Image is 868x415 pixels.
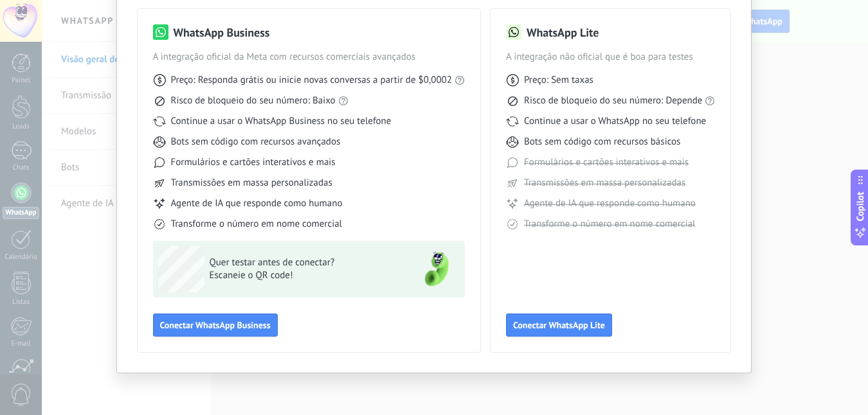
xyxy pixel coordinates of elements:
h3: WhatsApp Lite [527,24,599,40]
span: Bots sem código com recursos básicos [524,136,680,148]
span: Formulários e cartões interativos e mais [171,156,336,169]
span: Agente de IA que responde como humano [171,197,343,210]
span: Transforme o número em nome comercial [524,218,695,231]
span: A integração não oficial que é boa para testes [506,51,716,64]
span: Conectar WhatsApp Business [160,321,271,330]
span: Preço: Responda grátis ou inicie novas conversas a partir de $0,0002 [171,74,452,87]
span: Formulários e cartões interativos e mais [524,156,689,169]
span: Copilot [854,192,867,222]
button: Conectar WhatsApp Lite [506,313,612,337]
span: Escaneie o QR code! [210,269,397,282]
span: A integração oficial da Meta com recursos comerciais avançados [153,51,465,64]
img: green-phone.png [413,246,460,292]
span: Transmissões em massa personalizadas [171,177,332,190]
span: Transforme o número em nome comercial [171,218,342,231]
span: Conectar WhatsApp Lite [513,321,605,330]
h3: WhatsApp Business [174,24,270,40]
span: Bots sem código com recursos avançados [171,136,341,148]
span: Preço: Sem taxas [524,74,593,87]
span: Continue a usar o WhatsApp no seu telefone [524,115,706,128]
span: Continue a usar o WhatsApp Business no seu telefone [171,115,392,128]
span: Risco de bloqueio do seu número: Baixo [171,94,336,107]
span: Quer testar antes de conectar? [210,256,397,269]
span: Risco de bloqueio do seu número: Depende [524,94,703,107]
span: Transmissões em massa personalizadas [524,177,685,190]
span: Agente de IA que responde como humano [524,197,696,210]
button: Conectar WhatsApp Business [153,313,278,337]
